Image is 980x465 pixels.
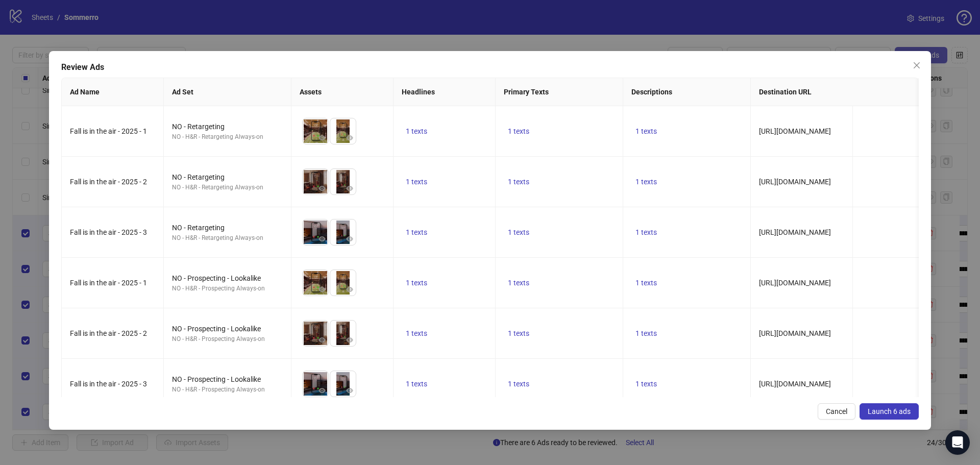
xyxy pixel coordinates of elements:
[318,134,326,141] span: eye
[635,178,657,186] span: 1 texts
[631,327,661,339] button: 1 texts
[402,226,431,238] button: 1 texts
[631,176,661,188] button: 1 texts
[504,176,533,188] button: 1 texts
[406,380,427,388] span: 1 texts
[508,127,529,135] span: 1 texts
[172,334,283,344] div: NO - H&R - Prospecting Always-on
[172,323,283,334] div: NO - Prospecting - Lookalike
[913,61,921,69] span: close
[402,378,431,390] button: 1 texts
[818,403,855,420] button: Cancel
[303,169,328,194] img: Asset 1
[316,384,328,397] button: Preview
[318,387,326,394] span: eye
[346,185,353,192] span: eye
[406,178,427,186] span: 1 texts
[70,380,147,388] span: Fall is in the air - 2025 - 3
[406,329,427,337] span: 1 texts
[346,134,353,141] span: eye
[303,321,328,346] img: Asset 1
[61,61,919,74] div: Review Ads
[394,78,496,106] th: Headlines
[70,329,147,337] span: Fall is in the air - 2025 - 2
[759,127,831,135] span: [URL][DOMAIN_NAME]
[330,371,356,397] img: Asset 2
[635,380,657,388] span: 1 texts
[172,385,283,395] div: NO - H&R - Prospecting Always-on
[635,279,657,287] span: 1 texts
[316,283,328,296] button: Preview
[330,270,356,296] img: Asset 2
[344,132,356,144] button: Preview
[508,228,529,236] span: 1 texts
[508,178,529,186] span: 1 texts
[172,233,283,243] div: NO - H&R - Retargeting Always-on
[318,235,326,242] span: eye
[402,176,431,188] button: 1 texts
[508,329,529,337] span: 1 texts
[496,78,623,106] th: Primary Texts
[344,334,356,346] button: Preview
[759,178,831,186] span: [URL][DOMAIN_NAME]
[508,279,529,287] span: 1 texts
[316,334,328,346] button: Preview
[62,78,164,106] th: Ad Name
[826,407,847,415] span: Cancel
[330,118,356,144] img: Asset 2
[406,127,427,135] span: 1 texts
[70,228,147,236] span: Fall is in the air - 2025 - 3
[344,384,356,397] button: Preview
[70,127,147,135] span: Fall is in the air - 2025 - 1
[316,233,328,245] button: Preview
[172,172,283,183] div: NO - Retargeting
[303,219,328,245] img: Asset 1
[508,380,529,388] span: 1 texts
[945,430,970,455] div: Open Intercom Messenger
[759,279,831,287] span: [URL][DOMAIN_NAME]
[759,228,831,236] span: [URL][DOMAIN_NAME]
[172,132,283,142] div: NO - H&R - Retargeting Always-on
[172,273,283,284] div: NO - Prospecting - Lookalike
[759,380,831,388] span: [URL][DOMAIN_NAME]
[291,78,394,106] th: Assets
[860,403,919,420] button: Launch 6 ads
[172,374,283,385] div: NO - Prospecting - Lookalike
[402,277,431,289] button: 1 texts
[346,387,353,394] span: eye
[504,125,533,137] button: 1 texts
[631,125,661,137] button: 1 texts
[164,78,291,106] th: Ad Set
[330,219,356,245] img: Asset 2
[303,118,328,144] img: Asset 1
[635,127,657,135] span: 1 texts
[402,327,431,339] button: 1 texts
[631,277,661,289] button: 1 texts
[172,183,283,192] div: NO - H&R - Retargeting Always-on
[751,78,925,106] th: Destination URL
[303,371,328,397] img: Asset 1
[172,222,283,233] div: NO - Retargeting
[344,283,356,296] button: Preview
[346,336,353,344] span: eye
[504,226,533,238] button: 1 texts
[346,235,353,242] span: eye
[759,329,831,337] span: [URL][DOMAIN_NAME]
[504,327,533,339] button: 1 texts
[631,226,661,238] button: 1 texts
[406,228,427,236] span: 1 texts
[316,182,328,194] button: Preview
[909,57,925,74] button: Close
[303,270,328,296] img: Asset 1
[635,228,657,236] span: 1 texts
[868,407,911,415] span: Launch 6 ads
[344,233,356,245] button: Preview
[346,286,353,293] span: eye
[330,321,356,346] img: Asset 2
[318,286,326,293] span: eye
[504,277,533,289] button: 1 texts
[318,185,326,192] span: eye
[631,378,661,390] button: 1 texts
[402,125,431,137] button: 1 texts
[344,182,356,194] button: Preview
